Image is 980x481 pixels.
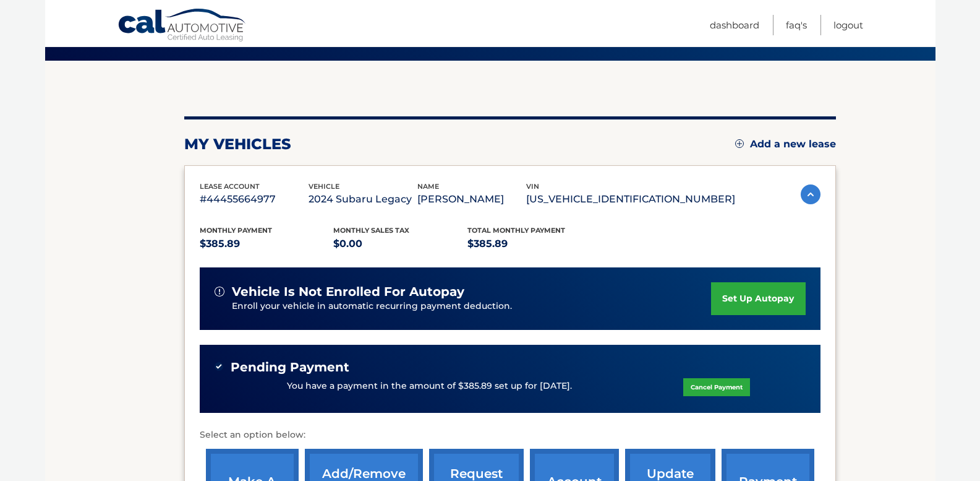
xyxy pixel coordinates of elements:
p: Select an option below: [200,428,820,443]
a: Add a new lease [735,138,836,150]
span: vehicle is not enrolled for autopay [232,284,464,300]
img: alert-white.svg [215,287,224,297]
p: 2024 Subaru Legacy [309,191,417,208]
img: accordion-active.svg [801,184,820,204]
p: $0.00 [333,235,467,253]
p: $385.89 [467,235,602,253]
img: check-green.svg [215,362,223,371]
img: add.svg [735,139,744,148]
span: Monthly sales Tax [333,226,409,235]
span: vin [526,182,539,191]
a: Cal Automotive [117,8,247,44]
span: Monthly Payment [200,226,272,235]
a: Logout [833,15,863,35]
span: Pending Payment [231,360,349,375]
p: $385.89 [200,235,334,253]
p: [US_VEHICLE_IDENTIFICATION_NUMBER] [526,191,735,208]
h2: my vehicles [184,135,291,154]
a: FAQ's [786,15,807,35]
p: [PERSON_NAME] [417,191,526,208]
p: Enroll your vehicle in automatic recurring payment deduction. [232,300,712,313]
a: set up autopay [711,282,805,315]
p: #44455664977 [200,191,309,208]
span: Total Monthly Payment [467,226,565,235]
span: name [417,182,439,191]
p: You have a payment in the amount of $385.89 set up for [DATE]. [287,379,572,393]
span: vehicle [309,182,339,191]
span: lease account [200,182,260,191]
a: Dashboard [710,15,759,35]
a: Cancel Payment [683,378,750,396]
